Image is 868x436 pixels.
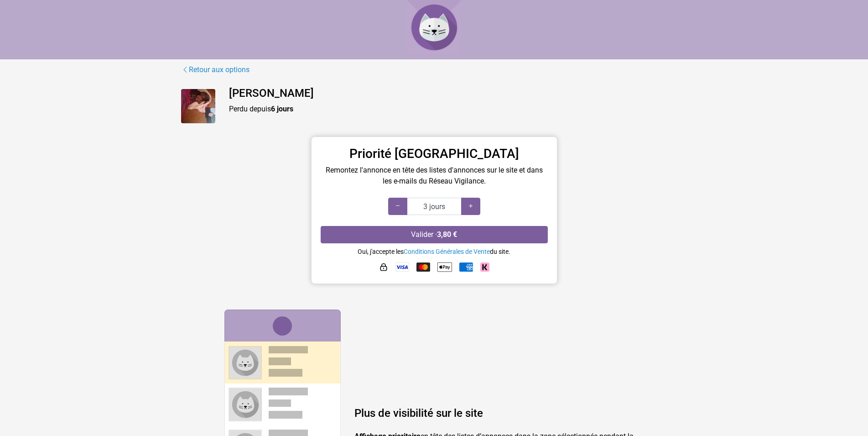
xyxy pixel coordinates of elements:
img: Mastercard [416,263,430,272]
a: Retour aux options [181,64,250,76]
p: Perdu depuis [229,104,687,115]
strong: 6 jours [271,105,293,113]
small: Oui, j'accepte les du site. [358,248,510,255]
img: Visa [395,263,409,272]
strong: 3,80 € [437,230,457,239]
h4: [PERSON_NAME] [229,87,687,100]
button: Valider ·3,80 € [321,226,548,243]
img: Apple Pay [437,260,452,274]
h3: Priorité [GEOGRAPHIC_DATA] [321,146,548,162]
p: Remontez l'annonce en tête des listes d'annonces sur le site et dans les e-mails du Réseau Vigila... [321,165,548,187]
img: HTTPS : paiement sécurisé [379,263,388,272]
img: American Express [459,263,473,272]
img: Klarna [480,263,489,272]
h4: Plus de visibilité sur le site [354,407,644,420]
a: Conditions Générales de Vente [404,248,490,255]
